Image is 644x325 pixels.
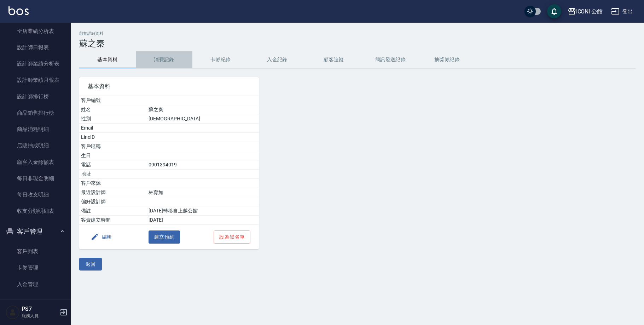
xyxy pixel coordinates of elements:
[79,39,636,49] h3: 蘇之秦
[3,276,68,292] a: 入金管理
[79,160,147,170] td: 電話
[3,170,68,187] a: 每日非現金明細
[79,142,147,151] td: 客戶暱稱
[306,51,362,68] button: 顧客追蹤
[3,89,68,105] a: 設計師排行榜
[147,206,259,216] td: [DATE]轉移自上越公館
[79,188,147,197] td: 最近設計師
[3,56,68,72] a: 設計師業績分析表
[22,313,58,319] p: 服務人員
[3,222,68,241] button: 客戶管理
[79,133,147,142] td: LineID
[79,51,136,68] button: 基本資料
[419,51,475,68] button: 抽獎券紀錄
[147,216,259,225] td: [DATE]
[3,137,68,154] a: 店販抽成明細
[147,188,259,197] td: 林育如
[576,7,603,16] div: ICONI 公館
[3,295,68,314] button: 員工及薪資
[88,83,250,90] span: 基本資料
[362,51,419,68] button: 簡訊發送紀錄
[147,114,259,124] td: [DEMOGRAPHIC_DATA]
[3,154,68,170] a: 顧客入金餘額表
[6,305,20,319] img: Person
[88,230,115,244] button: 編輯
[3,260,68,276] a: 卡券管理
[3,23,68,39] a: 全店業績分析表
[136,51,192,68] button: 消費記錄
[565,4,606,19] button: ICONI 公館
[79,105,147,114] td: 姓名
[214,230,250,244] button: 設為黑名單
[79,124,147,133] td: Email
[79,258,102,271] button: 返回
[249,51,306,68] button: 入金紀錄
[8,6,29,15] img: Logo
[79,179,147,188] td: 客戶來源
[79,114,147,124] td: 性別
[547,4,561,18] button: save
[79,216,147,225] td: 客資建立時間
[79,170,147,179] td: 地址
[3,105,68,121] a: 商品銷售排行榜
[79,206,147,216] td: 備註
[3,39,68,56] a: 設計師日報表
[3,203,68,219] a: 收支分類明細表
[3,121,68,137] a: 商品消耗明細
[147,160,259,170] td: 0901394019
[79,96,147,105] td: 客戶編號
[79,197,147,206] td: 偏好設計師
[3,243,68,260] a: 客戶列表
[192,51,249,68] button: 卡券紀錄
[3,72,68,88] a: 設計師業績月報表
[149,230,180,244] button: 建立預約
[3,187,68,203] a: 每日收支明細
[147,105,259,114] td: 蘇之秦
[608,5,636,18] button: 登出
[79,151,147,160] td: 生日
[79,31,636,36] h2: 顧客詳細資料
[22,306,58,313] h5: PS7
